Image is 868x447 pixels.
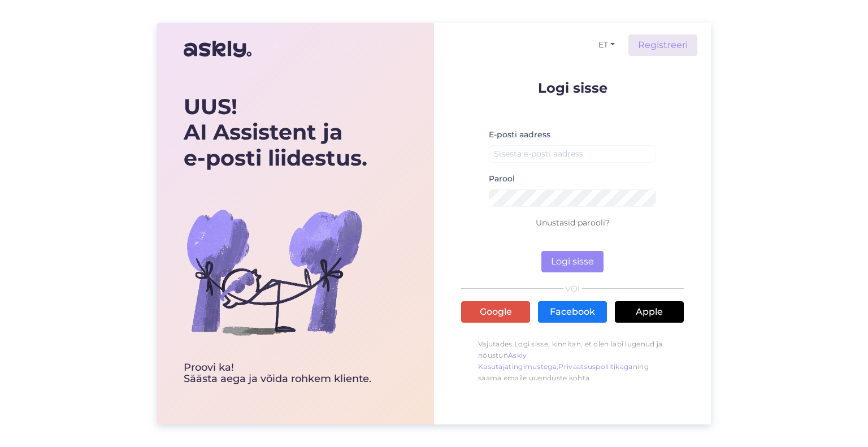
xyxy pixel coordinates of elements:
a: Unustasid parooli? [536,218,610,228]
input: Sisesta e-posti aadress [489,145,656,163]
a: Google [461,301,530,323]
a: Facebook [538,301,607,323]
a: Privaatsuspoliitikaga [558,362,632,371]
button: ET [594,37,619,53]
p: Vajutades Logi sisse, kinnitan, et olen läbi lugenud ja nõustun , ning saama emaile uuenduste kohta. [461,333,684,389]
button: Logi sisse [541,251,604,272]
img: Askly [184,36,251,63]
a: Apple [615,301,684,323]
div: UUS! AI Assistent ja e-posti liidestus. [184,94,371,171]
a: Registreeri [628,34,697,56]
label: E-posti aadress [489,129,550,141]
p: Logi sisse [461,81,684,95]
span: VÕI [563,285,582,293]
img: bg-askly [184,181,364,362]
div: Proovi ka! Säästa aega ja võida rohkem kliente. [184,362,371,385]
a: Askly Kasutajatingimustega [478,351,557,371]
label: Parool [489,173,515,185]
